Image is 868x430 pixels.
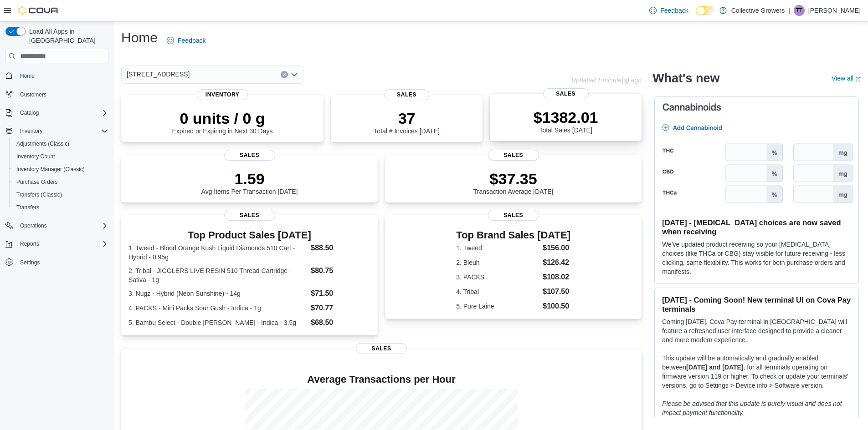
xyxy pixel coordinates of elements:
span: Reports [16,238,108,249]
span: Adjustments (Classic) [16,140,69,147]
span: Inventory Manager (Classic) [13,164,108,175]
a: Inventory Count [13,151,59,162]
button: Inventory Manager (Classic) [9,163,112,176]
h3: [DATE] - Coming Soon! New terminal UI on Cova Pay terminals [662,295,851,314]
span: Feedback [660,6,688,15]
button: Adjustments (Classic) [9,137,112,150]
button: Transfers [9,201,112,214]
dt: 2. Tribal - JIGGLERS LIVE RESIN 510 Thread Cartridge - Sativa - 1g [128,266,307,284]
span: Purchase Orders [13,177,108,187]
dt: 4. PACKS - Mini Packs Sour Gush - Indica - 1g [128,304,307,313]
span: Transfers [13,202,108,213]
p: [PERSON_NAME] [808,5,861,16]
span: Transfers (Classic) [16,191,62,198]
button: Reports [2,238,112,250]
button: Customers [2,88,112,101]
a: Feedback [646,1,692,20]
dd: $80.75 [311,265,370,276]
button: Settings [2,256,112,269]
dt: 2. Bleuh [456,258,539,267]
a: Home [16,71,38,81]
a: Adjustments (Classic) [13,138,73,149]
h1: Home [121,29,158,47]
span: [STREET_ADDRESS] [127,69,190,80]
h3: Top Product Sales [DATE] [128,230,370,241]
a: Purchase Orders [13,177,62,187]
dd: $126.42 [543,257,570,268]
button: Operations [2,219,112,232]
div: Total # Invoices [DATE] [374,109,439,135]
span: Purchase Orders [16,178,58,186]
p: 37 [374,109,439,127]
span: Feedback [178,36,205,45]
button: Clear input [281,71,288,78]
span: Sales [224,150,275,161]
p: 0 units / 0 g [172,109,273,127]
span: Settings [20,259,40,266]
span: Load All Apps in [GEOGRAPHIC_DATA] [26,27,108,45]
span: Inventory [20,127,42,135]
h4: Average Transactions per Hour [128,374,634,385]
p: $37.35 [473,170,554,188]
strong: [DATE] and [DATE] [686,364,743,371]
span: Operations [20,222,47,229]
span: Inventory [16,126,108,137]
dt: 1. Tweed - Blood Orange Kush Liquid Diamonds 510 Cart - Hybrid - 0.95g [128,243,307,262]
span: Transfers (Classic) [13,189,108,200]
a: Transfers (Classic) [13,189,66,200]
a: Settings [16,257,43,268]
dt: 5. Bambu Select - Double [PERSON_NAME] - Indica - 3.5g [128,318,307,327]
button: Home [2,69,112,82]
button: Purchase Orders [9,176,112,188]
dd: $68.50 [311,317,370,328]
button: Reports [16,238,43,249]
dd: $70.77 [311,303,370,314]
dd: $156.00 [543,243,570,253]
a: Customers [16,89,50,100]
em: Please be advised that this update is purely visual and does not impact payment functionality. [662,400,842,416]
span: Settings [16,257,108,268]
p: This update will be automatically and gradually enabled between , for all terminals operating on ... [662,354,851,390]
span: Reports [20,240,39,248]
svg: External link [855,76,861,82]
dd: $107.50 [543,286,570,297]
span: Sales [224,210,275,221]
dd: $100.50 [543,301,570,312]
dd: $88.50 [311,243,370,253]
span: Home [20,72,35,80]
p: $1382.01 [534,108,598,126]
dt: 1. Tweed [456,243,539,253]
dt: 3. PACKS [456,273,539,282]
span: Catalog [20,109,39,116]
span: Inventory Count [16,153,55,160]
nav: Complex example [5,65,108,293]
p: Coming [DATE], Cova Pay terminal in [GEOGRAPHIC_DATA] will feature a refreshed user interface des... [662,317,851,344]
button: Transfers (Classic) [9,188,112,201]
span: Sales [488,150,539,161]
p: Collective Growers [731,5,785,16]
span: Transfers [16,204,39,211]
div: Expired or Expiring in Next 30 Days [172,109,273,135]
p: Updated 1 minute(s) ago [571,76,642,84]
button: Inventory [2,125,112,137]
span: Sales [384,89,430,100]
button: Open list of options [291,71,298,78]
h3: Top Brand Sales [DATE] [456,230,570,241]
span: Catalog [16,107,108,118]
button: Inventory Count [9,150,112,163]
a: Transfers [13,202,43,213]
button: Catalog [16,107,42,118]
dt: 3. Nugz - Hybrid (Neon Sunshine) - 14g [128,289,307,298]
span: Sales [488,210,539,221]
span: Sales [356,343,407,354]
span: Inventory [197,89,248,100]
dt: 5. Pure Laine [456,302,539,311]
span: Home [16,70,108,81]
a: Feedback [163,31,209,50]
div: Tanner Talwar [794,5,805,16]
div: Total Sales [DATE] [534,108,598,134]
h2: What's new [652,71,719,86]
a: Inventory Manager (Classic) [13,164,88,175]
a: View allExternal link [832,75,861,82]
